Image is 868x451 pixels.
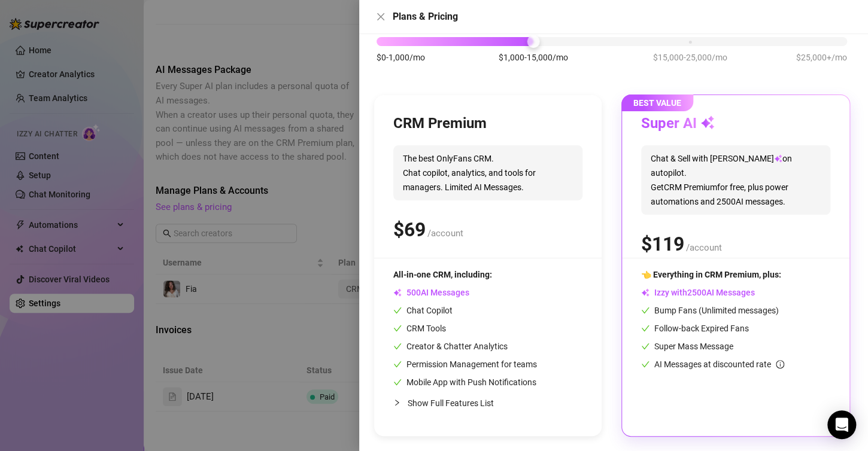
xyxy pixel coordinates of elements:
[393,288,469,297] span: AI Messages
[393,270,492,279] span: All-in-one CRM, including:
[686,242,722,253] span: /account
[393,389,582,417] div: Show Full Features List
[393,360,402,368] span: check
[393,378,402,386] span: check
[377,51,425,64] span: $0-1,000/mo
[376,12,386,22] span: close
[393,342,402,351] span: check
[393,306,402,315] span: check
[641,324,650,333] span: check
[641,233,684,255] span: $
[393,399,400,406] span: collapsed
[393,324,446,333] span: CRM Tools
[393,145,582,200] span: The best OnlyFans CRM. Chat copilot, analytics, and tools for managers. Limited AI Messages.
[641,270,781,279] span: 👈 Everything in CRM Premium, plus:
[641,342,650,351] span: check
[408,398,494,408] span: Show Full Features List
[641,306,650,315] span: check
[641,342,733,351] span: Super Mass Message
[641,360,650,368] span: check
[641,114,715,133] h3: Super AI
[499,51,568,64] span: $1,000-15,000/mo
[621,95,693,111] span: BEST VALUE
[776,360,784,368] span: info-circle
[641,324,749,333] span: Follow-back Expired Fans
[393,10,854,24] div: Plans & Pricing
[654,359,784,369] span: AI Messages at discounted rate
[393,359,537,369] span: Permission Management for teams
[653,51,727,64] span: $15,000-25,000/mo
[374,10,388,24] button: Close
[427,228,463,239] span: /account
[641,288,755,297] span: Izzy with AI Messages
[393,342,508,351] span: Creator & Chatter Analytics
[796,51,847,64] span: $25,000+/mo
[827,410,856,439] div: Open Intercom Messenger
[393,324,402,333] span: check
[393,306,453,315] span: Chat Copilot
[393,377,536,387] span: Mobile App with Push Notifications
[641,145,830,215] span: Chat & Sell with [PERSON_NAME] on autopilot. Get CRM Premium for free, plus power automations and...
[641,306,779,315] span: Bump Fans (Unlimited messages)
[393,114,487,133] h3: CRM Premium
[393,218,426,241] span: $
